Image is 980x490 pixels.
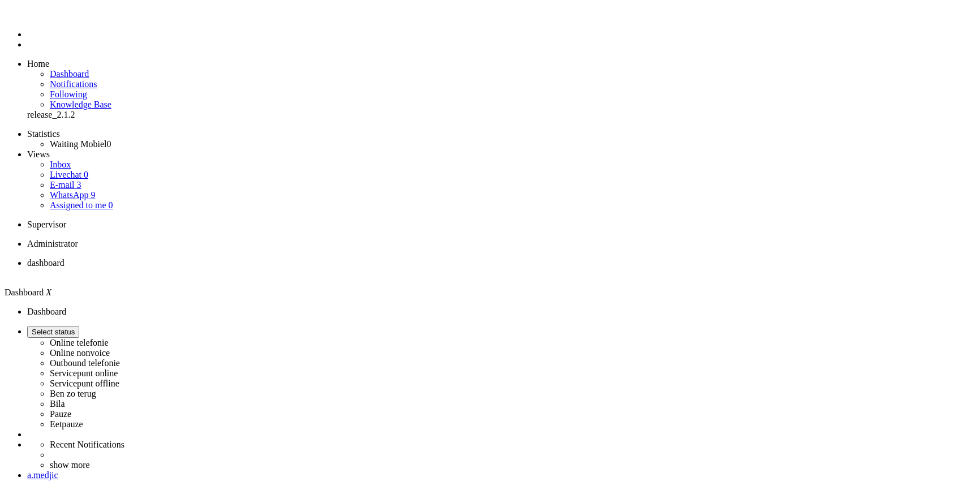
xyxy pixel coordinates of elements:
[50,348,110,358] label: Online nonvoice
[27,326,79,338] button: Select status
[50,170,88,179] a: Livechat 0
[5,59,975,120] ul: dashboard menu items
[106,139,111,149] span: 0
[27,268,975,278] div: Close tab
[27,220,975,230] li: Supervisor
[27,470,975,480] a: a.medjic
[50,409,71,419] label: Pauze
[50,419,83,429] label: Eetpauze
[27,9,47,19] a: Omnidesk
[27,326,975,429] li: Select status Online telefonieOnline nonvoiceOutbound telefonieServicepunt onlineServicepunt offl...
[109,200,113,210] span: 0
[50,460,90,470] a: show more
[5,287,44,297] span: Dashboard
[50,440,975,450] li: Recent Notifications
[50,170,81,179] span: Livechat
[50,190,88,200] span: WhatsApp
[27,59,975,69] li: Home menu item
[27,40,975,50] li: Tickets menu
[50,368,118,378] label: Servicepunt online
[50,180,81,190] a: E-mail 3
[91,190,95,200] span: 9
[50,379,119,388] label: Servicepunt offline
[27,29,975,40] li: Dashboard menu
[27,239,975,249] li: Administrator
[50,160,71,169] a: Inbox
[50,100,111,109] span: Knowledge Base
[27,149,975,160] li: Views
[50,389,96,398] label: Ben zo terug
[27,307,975,317] li: Dashboard
[46,287,51,297] i: X
[50,139,111,149] a: Waiting Mobiel
[50,69,89,79] span: Dashboard
[50,100,111,109] a: Knowledge base
[50,190,95,200] a: WhatsApp 9
[50,338,109,347] label: Online telefonie
[27,129,975,139] li: Statistics
[77,180,81,190] span: 3
[84,170,88,179] span: 0
[50,358,120,368] label: Outbound telefonie
[27,258,65,268] span: dashboard
[5,9,975,50] ul: Menu
[27,110,75,119] span: release_2.1.2
[32,328,75,336] span: Select status
[50,200,113,210] a: Assigned to me 0
[50,399,65,409] label: Bila
[50,180,75,190] span: E-mail
[50,200,106,210] span: Assigned to me
[50,79,97,89] span: Notifications
[27,258,975,278] li: Dashboard
[50,89,87,99] a: Following
[50,69,89,79] a: Dashboard menu item
[50,79,97,89] a: Notifications menu item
